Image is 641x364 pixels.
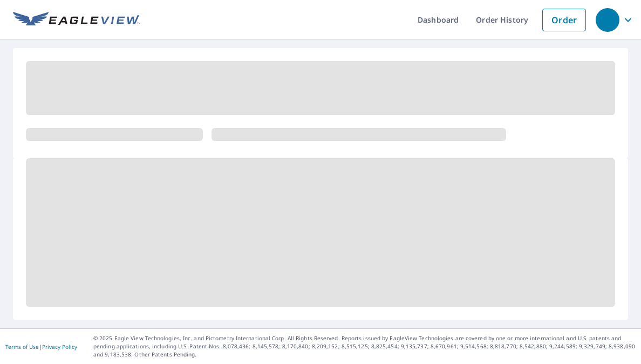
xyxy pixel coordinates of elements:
[5,343,77,350] p: |
[542,9,586,31] a: Order
[93,334,636,359] p: © 2025 Eagle View Technologies, Inc. and Pictometry International Corp. All Rights Reserved. Repo...
[42,343,77,350] a: Privacy Policy
[13,12,140,28] img: EV Logo
[5,343,39,350] a: Terms of Use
